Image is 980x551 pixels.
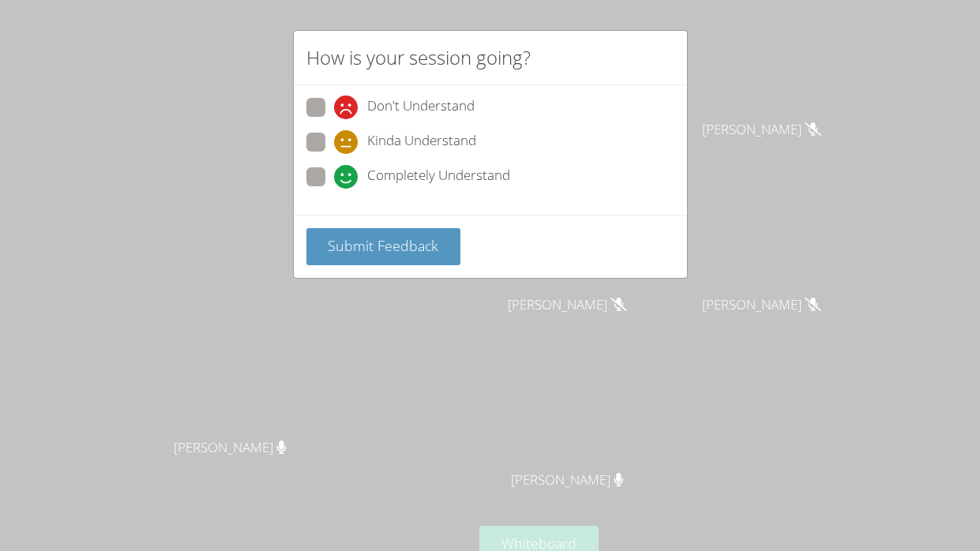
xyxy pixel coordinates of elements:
button: Submit Feedback [306,228,461,265]
span: Kinda Understand [367,130,476,154]
span: Don't Understand [367,96,475,119]
span: Submit Feedback [328,236,438,255]
h2: How is your session going? [306,43,531,72]
span: Completely Understand [367,165,510,189]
